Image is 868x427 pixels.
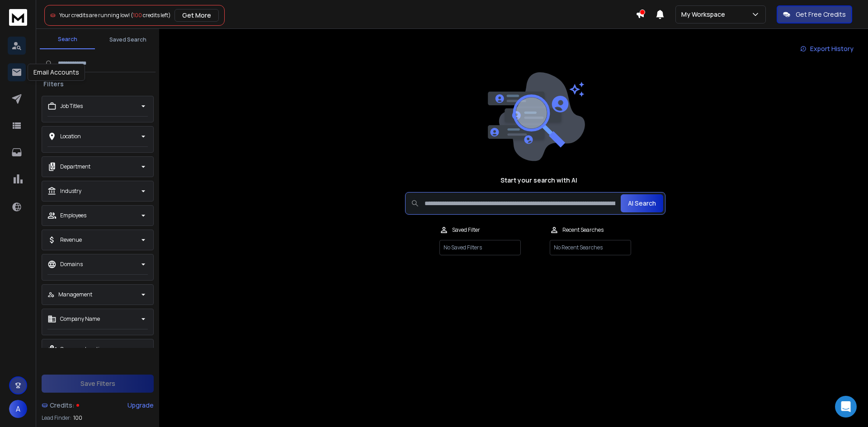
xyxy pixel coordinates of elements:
[60,103,83,110] p: Job Titles
[60,133,81,140] p: Location
[60,261,83,268] p: Domains
[50,401,75,410] span: Credits:
[73,414,82,422] span: 100
[28,64,85,81] div: Email Accounts
[835,396,857,418] div: Open Intercom Messenger
[60,236,82,244] p: Revenue
[40,80,67,89] h3: Filters
[562,226,604,234] p: Recent Searches
[9,400,27,418] button: A
[42,414,71,422] p: Lead Finder:
[127,401,154,410] div: Upgrade
[621,194,663,212] button: AI Search
[439,240,521,255] p: No Saved Filters
[60,346,106,353] p: Company Location
[500,176,577,185] h1: Start your search with AI
[100,31,156,49] button: Saved Search
[40,30,95,49] button: Search
[131,11,171,19] span: ( credits left)
[42,396,154,414] a: Credits:Upgrade
[796,10,846,19] p: Get Free Credits
[60,188,81,195] p: Industry
[777,5,852,23] button: Get Free Credits
[175,9,219,22] button: Get More
[9,9,27,26] img: logo
[486,72,585,161] img: image
[452,226,480,234] p: Saved Filter
[133,11,142,19] span: 100
[681,10,729,19] p: My Workspace
[60,315,100,323] p: Company Name
[58,291,92,298] p: Management
[550,240,631,255] p: No Recent Searches
[60,163,90,170] p: Department
[59,11,130,19] span: Your credits are running low!
[60,212,86,219] p: Employees
[793,40,861,58] a: Export History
